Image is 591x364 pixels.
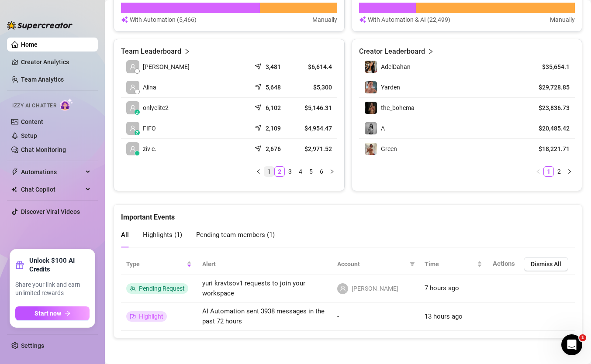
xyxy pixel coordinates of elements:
[275,167,284,176] a: 2
[530,103,570,112] article: $23,836.73
[296,167,305,176] a: 4
[299,144,332,153] article: $2,971.52
[299,62,332,71] article: $6,614.4
[359,46,425,57] article: Creator Leaderboard
[21,342,44,349] a: Settings
[121,231,129,239] span: All
[561,334,582,355] iframe: Intercom live chat
[579,334,586,341] span: 1
[531,261,561,268] span: Dismiss All
[21,208,80,215] a: Discover Viral Videos
[29,256,90,274] strong: Unlock $100 AI Credits
[266,103,281,112] article: 6,102
[408,258,417,271] span: filter
[143,231,182,239] span: Highlights ( 1 )
[21,146,66,153] a: Chat Monitoring
[15,281,90,298] span: Share your link and earn unlimited rewards
[536,169,541,174] span: left
[365,122,377,134] img: A
[143,144,156,154] span: ziv c.
[327,166,337,177] button: right
[554,167,564,176] a: 2
[317,167,326,176] a: 6
[21,182,83,196] span: Chat Copilot
[274,166,285,177] li: 2
[21,132,37,139] a: Setup
[130,125,136,131] span: user
[530,124,570,133] article: $20,485.42
[337,312,339,320] span: -
[126,259,185,269] span: Type
[202,279,305,298] span: yuri kravtsov1 requests to join your workspace
[306,166,316,177] li: 5
[285,166,295,177] li: 3
[381,145,397,152] span: Green
[266,144,281,153] article: 2,676
[202,307,325,326] span: AI Automation sent 3938 messages in the past 72 hours
[197,254,332,275] th: Alert
[130,105,136,111] span: user
[143,124,156,133] span: FIFO
[130,15,197,24] article: With Automation (5,466)
[130,313,136,319] span: flag
[130,64,136,70] span: user
[196,231,275,239] span: Pending team members ( 1 )
[21,76,64,83] a: Team Analytics
[121,205,575,223] div: Important Events
[299,83,332,92] article: $5,300
[425,312,463,320] span: 13 hours ago
[425,259,475,269] span: Time
[130,146,136,152] span: user
[7,21,73,30] img: logo-BBDzfeDw.svg
[312,15,337,24] article: Manually
[299,124,332,133] article: $4,954.47
[12,102,56,110] span: Izzy AI Chatter
[121,15,128,24] img: svg%3e
[365,61,377,73] img: AdelDahan
[264,166,274,177] li: 1
[35,310,61,317] span: Start now
[184,46,190,57] span: right
[11,186,17,192] img: Chat Copilot
[329,169,335,174] span: right
[60,98,73,111] img: AI Chatter
[428,46,434,57] span: right
[564,166,575,177] button: right
[359,15,366,24] img: svg%3e
[419,254,487,275] th: Time
[253,166,264,177] button: left
[410,261,415,267] span: filter
[533,166,543,177] li: Previous Page
[337,259,406,269] span: Account
[493,260,515,268] span: Actions
[299,103,332,112] article: $5,146.31
[365,81,377,93] img: Yarden
[135,130,140,135] div: z
[255,143,263,152] span: send
[143,82,156,92] span: Alina
[121,254,197,275] th: Type
[255,123,263,131] span: send
[130,84,136,90] span: user
[255,82,263,90] span: send
[381,63,411,70] span: AdelDahan
[21,165,83,179] span: Automations
[381,84,400,91] span: Yarden
[130,285,136,292] span: team
[365,143,377,155] img: Green
[143,103,169,113] span: onlyelite2
[139,285,185,292] span: Pending Request
[255,61,263,70] span: send
[543,166,554,177] li: 1
[365,102,377,114] img: the_bohema
[306,167,316,176] a: 5
[143,62,190,72] span: [PERSON_NAME]
[368,15,450,24] article: With Automation & AI (22,499)
[11,168,18,175] span: thunderbolt
[139,313,163,320] span: Highlight
[266,83,281,92] article: 5,648
[550,15,575,24] article: Manually
[564,166,575,177] li: Next Page
[425,284,459,292] span: 7 hours ago
[253,166,264,177] li: Previous Page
